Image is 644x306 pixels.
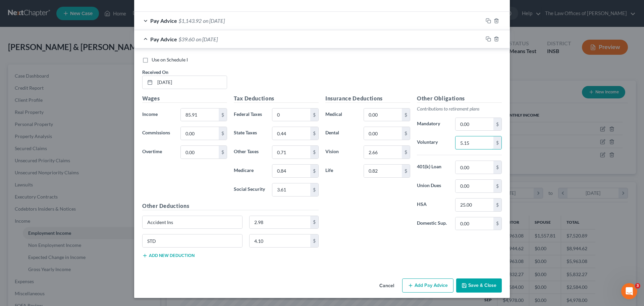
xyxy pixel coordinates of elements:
div: $ [493,180,501,192]
button: Add Pay Advice [402,278,453,293]
input: Specify... [143,234,242,247]
h5: Tax Deductions [234,94,319,103]
input: MM/DD/YYYY [155,76,227,89]
label: Domestic Sup. [414,217,452,230]
input: 0.00 [455,180,493,192]
p: Contributions to retirement plans [417,105,502,112]
h5: Wages [142,94,227,103]
div: $ [310,108,318,121]
span: Received On [142,69,168,75]
label: Other Taxes [230,145,269,159]
input: 0.00 [455,136,493,149]
input: 0.00 [272,146,310,159]
input: 0.00 [455,199,493,211]
input: 0.00 [364,108,402,121]
div: $ [493,136,501,149]
label: Social Security [230,183,269,196]
div: $ [493,118,501,131]
label: Vision [322,145,360,159]
input: 0.00 [455,161,493,174]
span: Pay Advice [150,36,177,42]
label: Union Dues [414,179,452,193]
label: Commissions [139,127,177,140]
div: $ [310,127,318,140]
h5: Other Obligations [417,94,502,103]
div: $ [493,217,501,230]
div: $ [493,161,501,174]
label: HSA [414,198,452,212]
input: 0.00 [181,127,219,140]
label: Dental [322,127,360,140]
label: State Taxes [230,127,269,140]
input: 0.00 [364,127,402,140]
span: 3 [635,283,640,289]
input: 0.00 [181,146,219,159]
div: $ [402,146,410,159]
label: 401(k) Loan [414,161,452,174]
button: Add new deduction [142,253,195,258]
div: $ [310,146,318,159]
div: $ [219,108,227,121]
div: $ [402,165,410,177]
input: 0.00 [272,183,310,196]
span: Pay Advice [150,17,177,24]
input: Specify... [143,216,242,229]
div: $ [493,199,501,211]
span: Income [142,111,158,117]
div: $ [219,146,227,159]
div: $ [402,108,410,121]
button: Save & Close [456,278,502,293]
span: $1,143.92 [178,17,202,24]
h5: Insurance Deductions [325,94,410,103]
input: 0.00 [272,108,310,121]
div: $ [310,183,318,196]
label: Medical [322,108,360,122]
h5: Other Deductions [142,202,319,210]
div: $ [219,127,227,140]
span: Use on Schedule I [152,57,188,62]
label: Overtime [139,145,177,159]
input: 0.00 [250,216,311,229]
input: 0.00 [250,234,311,247]
span: on [DATE] [203,17,225,24]
button: Cancel [374,279,399,293]
div: $ [402,127,410,140]
label: Mandatory [414,118,452,131]
div: $ [310,216,318,229]
input: 0.00 [364,165,402,177]
input: 0.00 [364,146,402,159]
label: Federal Taxes [230,108,269,122]
label: Medicare [230,164,269,178]
input: 0.00 [455,118,493,131]
label: Life [322,164,360,178]
span: on [DATE] [196,36,218,42]
span: $39.60 [178,36,195,42]
input: 0.00 [272,127,310,140]
iframe: Intercom live chat [621,283,637,299]
input: 0.00 [455,217,493,230]
label: Voluntary [414,136,452,149]
input: 0.00 [181,108,219,121]
input: 0.00 [272,165,310,177]
div: $ [310,165,318,177]
div: $ [310,234,318,247]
